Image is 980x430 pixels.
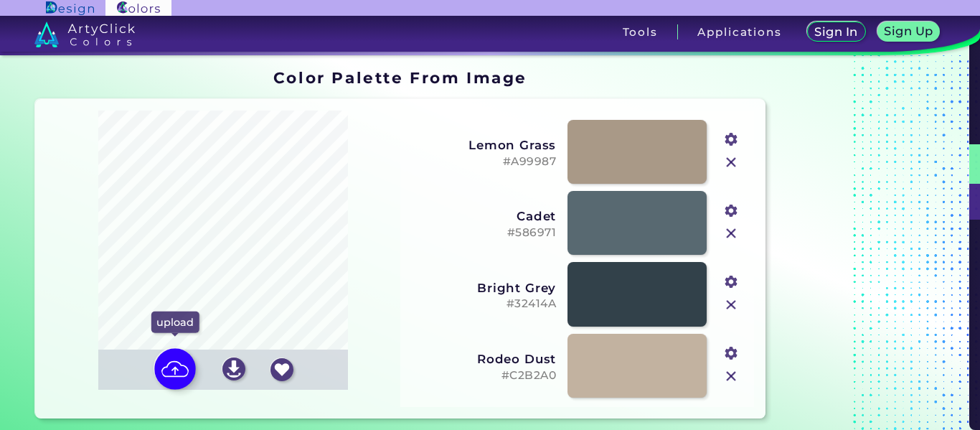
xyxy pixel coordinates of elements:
img: icon_close.svg [722,224,740,243]
img: logo_artyclick_colors_white.svg [34,22,136,47]
h3: Cadet [410,209,556,223]
h5: #586971 [410,226,556,240]
a: Sign Up [880,23,937,42]
h5: #32414A [410,297,556,311]
img: icon_close.svg [722,296,740,314]
img: icon picture [154,348,196,390]
h5: #A99987 [410,155,556,169]
img: icon_download_white.svg [222,357,245,380]
img: ArtyClick Design logo [46,1,94,15]
h3: Tools [623,27,658,37]
p: upload [151,312,199,333]
img: icon_close.svg [722,153,740,172]
h5: Sign In [816,27,856,37]
h3: Applications [697,27,781,37]
iframe: Advertisement [771,64,951,426]
h3: Rodeo Dust [410,352,556,366]
img: icon_favourite_white.svg [270,358,293,381]
h5: Sign Up [886,26,930,37]
h3: Lemon Grass [410,138,556,152]
img: icon_close.svg [722,367,740,385]
h5: #C2B2A0 [410,369,556,383]
h1: Color Palette From Image [273,67,527,88]
h3: Bright Grey [410,281,556,295]
a: Sign In [810,23,863,42]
